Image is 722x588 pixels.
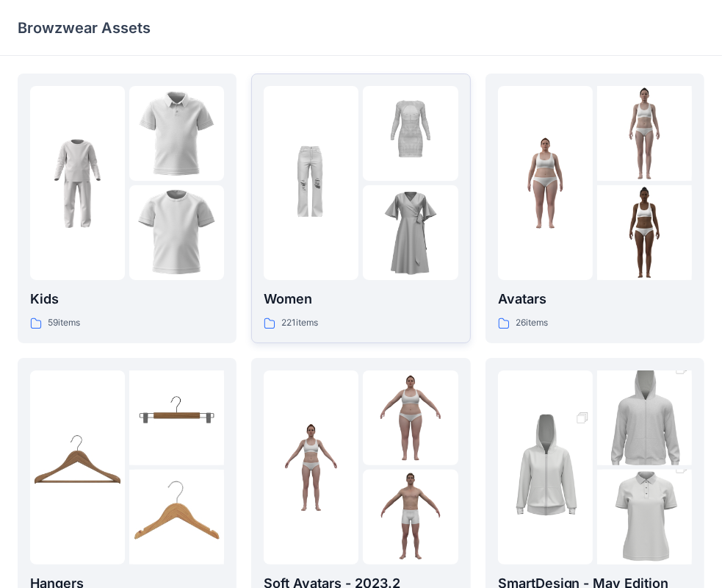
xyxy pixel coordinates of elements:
img: folder 2 [363,370,458,465]
a: folder 1folder 2folder 3Kids59items [18,73,237,343]
img: folder 3 [129,185,224,280]
img: folder 1 [30,420,125,514]
p: 26 items [516,315,548,331]
img: folder 3 [597,185,692,280]
a: folder 1folder 2folder 3Women221items [251,73,470,343]
img: folder 3 [129,470,224,564]
img: folder 2 [129,370,224,465]
p: 59 items [48,315,80,331]
img: folder 3 [363,470,458,564]
img: folder 1 [264,420,358,514]
img: folder 3 [363,185,458,280]
img: folder 1 [264,136,358,231]
p: Kids [30,289,224,309]
img: folder 1 [498,396,593,539]
p: Avatars [498,289,692,309]
p: 221 items [281,315,318,331]
img: folder 1 [498,136,593,231]
img: folder 2 [363,86,458,181]
img: folder 1 [30,136,125,231]
img: folder 2 [129,86,224,181]
p: Browzwear Assets [18,18,151,38]
p: Women [264,289,458,309]
img: folder 2 [597,347,692,490]
a: folder 1folder 2folder 3Avatars26items [485,73,704,343]
img: folder 2 [597,86,692,181]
